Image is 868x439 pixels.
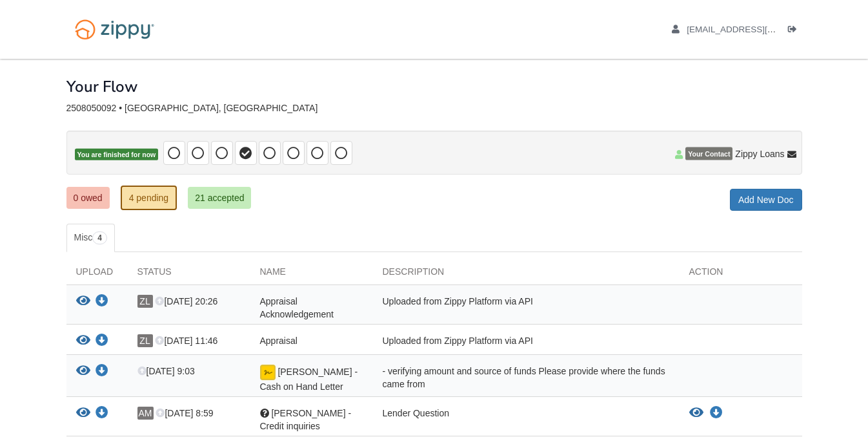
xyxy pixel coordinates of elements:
button: View Anjela Macias - Credit inquiries [689,407,703,420]
a: Download Appraisal [96,336,108,347]
img: Document fully signed [260,365,276,380]
img: Logo [66,13,163,46]
button: View Appraisal Acknowledgement [76,295,90,308]
span: Appraisal Acknowledgement [260,296,334,319]
button: View Anjela Macias - Credit inquiries [76,407,90,420]
span: amacias131991@gmail.com [687,25,834,34]
span: Your Contact [685,147,732,160]
button: View Appraisal [76,334,90,348]
a: 21 accepted [188,187,251,209]
a: Download Anjela Macias - Cash on Hand Letter [96,367,108,377]
div: - verifying amount and source of funds Please provide where the funds came from [373,365,680,393]
a: edit profile [672,25,835,37]
a: Download Appraisal Acknowledgement [96,297,108,307]
span: [DATE] 11:46 [155,336,217,346]
div: Uploaded from Zippy Platform via API [373,334,680,351]
a: 0 owed [66,187,110,209]
span: [DATE] 20:26 [155,296,217,306]
span: ZL [137,295,153,308]
span: ZL [137,334,153,347]
a: Misc [66,224,115,252]
div: Name [250,265,373,284]
span: Zippy Loans [735,147,784,160]
div: Lender Question [373,407,680,433]
span: Appraisal [260,336,298,346]
a: Log out [788,25,802,37]
a: Download Anjela Macias - Credit inquiries [710,408,723,418]
span: 4 [92,231,107,244]
a: 4 pending [121,186,177,210]
span: [PERSON_NAME] - Credit inquiries [260,408,352,431]
div: 2508050092 • [GEOGRAPHIC_DATA], [GEOGRAPHIC_DATA] [66,103,802,114]
span: [PERSON_NAME] - Cash on Hand Letter [260,367,358,392]
div: Action [680,265,802,284]
span: AM [137,407,154,420]
h1: Your Flow [66,78,137,95]
span: [DATE] 9:03 [137,366,195,376]
div: Uploaded from Zippy Platform via API [373,295,680,321]
button: View Anjela Macias - Cash on Hand Letter [76,365,90,378]
span: You are finished for now [75,149,159,161]
a: Add New Doc [730,189,802,211]
div: Description [373,265,680,284]
span: [DATE] 8:59 [156,408,213,418]
div: Upload [66,265,128,284]
a: Download Anjela Macias - Credit inquiries [96,409,108,419]
div: Status [128,265,250,284]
